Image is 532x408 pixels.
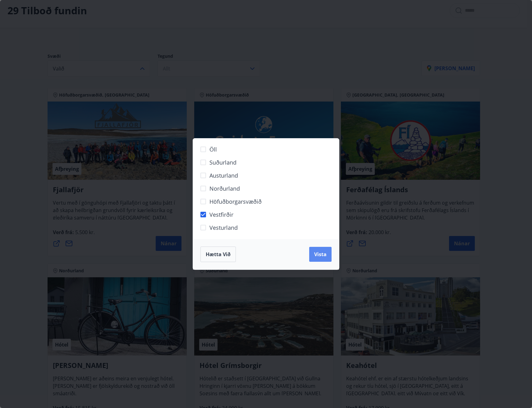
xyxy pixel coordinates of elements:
span: Norðurland [209,184,240,193]
span: Vista [314,251,327,258]
button: Hætta við [200,247,236,262]
button: Vista [309,247,332,262]
span: Vesturland [209,224,238,232]
span: Austurland [209,171,238,179]
span: Höfuðborgarsvæðið [209,197,262,206]
span: Vestfirðir [209,211,233,219]
span: Hætta við [206,251,231,258]
span: Suðurland [209,158,236,166]
span: Öll [209,145,217,153]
